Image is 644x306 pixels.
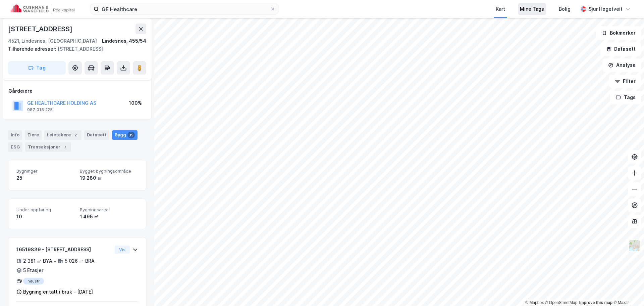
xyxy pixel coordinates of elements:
[25,142,71,152] div: Transaksjoner
[602,58,641,72] button: Analyse
[44,130,82,140] div: Leietakere
[62,144,68,150] div: 7
[545,300,578,305] a: OpenStreetMap
[8,87,146,95] div: Gårdeiere
[8,142,22,152] div: ESG
[129,99,142,107] div: 100%
[65,257,95,265] div: 5 026 ㎡ BRA
[127,132,135,138] div: 35
[525,300,544,305] a: Mapbox
[628,239,641,252] img: Z
[8,46,58,52] span: Tilhørende adresser:
[27,107,53,113] div: 987 015 225
[8,130,22,140] div: Info
[520,5,544,13] div: Mine Tags
[11,4,74,14] img: cushman-wakefield-realkapital-logo.202ea83816669bd177139c58696a8fa1.svg
[23,288,93,296] div: Bygning er tatt i bruk - [DATE]
[16,207,74,213] span: Under oppføring
[80,174,138,182] div: 19 280 ㎡
[609,75,641,88] button: Filter
[16,168,74,174] span: Bygninger
[54,258,56,264] div: •
[112,130,138,140] div: Bygg
[596,26,641,40] button: Bokmerker
[610,274,644,306] div: Kontrollprogram for chat
[23,257,52,265] div: 2 381 ㎡ BYA
[84,130,109,140] div: Datasett
[72,132,79,138] div: 2
[23,266,43,274] div: 5 Etasjer
[8,45,141,53] div: [STREET_ADDRESS]
[589,5,623,13] div: Sjur Høgetveit
[80,213,138,221] div: 1 495 ㎡
[102,37,146,45] div: Lindesnes, 455/54
[600,42,641,56] button: Datasett
[8,24,74,34] div: [STREET_ADDRESS]
[16,174,74,182] div: 25
[25,130,42,140] div: Eiere
[16,246,112,254] div: 16519839 - [STREET_ADDRESS]
[559,5,571,13] div: Bolig
[8,37,97,45] div: 4521, Lindesnes, [GEOGRAPHIC_DATA]
[99,4,270,14] input: Søk på adresse, matrikkel, gårdeiere, leietakere eller personer
[579,300,612,305] a: Improve this map
[115,246,130,254] button: Vis
[610,274,644,306] iframe: Chat Widget
[610,91,641,104] button: Tags
[8,61,66,75] button: Tag
[16,213,74,221] div: 10
[496,5,505,13] div: Kart
[80,207,138,213] span: Bygningsareal
[80,168,138,174] span: Bygget bygningsområde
